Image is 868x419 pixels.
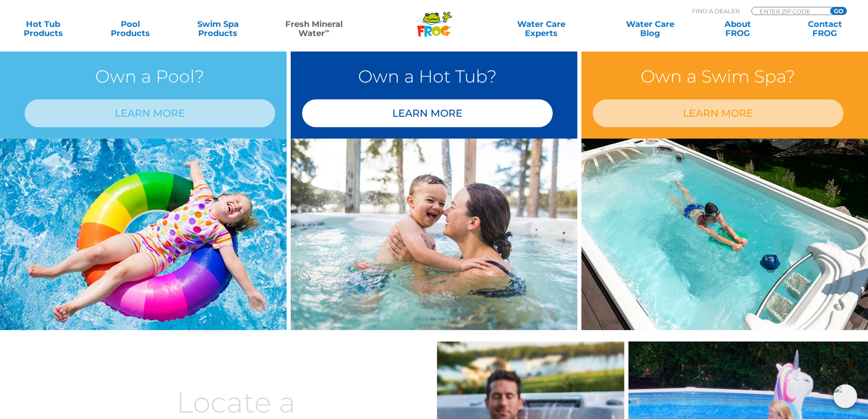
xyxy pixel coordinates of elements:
img: min-water-img-right [291,139,577,330]
input: GO [830,7,847,15]
img: min-water-image-3 [581,139,868,330]
a: Swim SpaProducts [184,20,252,38]
sup: ∞ [325,27,329,34]
a: PoolProducts [97,20,164,38]
a: AboutFROG [704,20,771,38]
img: openIcon [833,384,857,408]
h3: Locate a [158,387,409,418]
p: Find A Dealer [692,7,740,15]
a: LEARN MORE [302,99,553,127]
h3: Own a Pool? [25,63,275,90]
a: LEARN MORE [25,99,275,127]
h3: Own a Hot Tub? [302,63,553,90]
a: LEARN MORE [593,99,843,127]
a: Water CareBlog [616,20,684,38]
input: Zip Code Form [759,7,820,15]
h3: Own a Swim Spa? [593,63,843,90]
a: Hot TubProducts [9,20,77,38]
a: Water CareExperts [486,20,596,38]
a: ContactFROG [791,20,859,38]
a: Fresh MineralWater∞ [271,20,356,38]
